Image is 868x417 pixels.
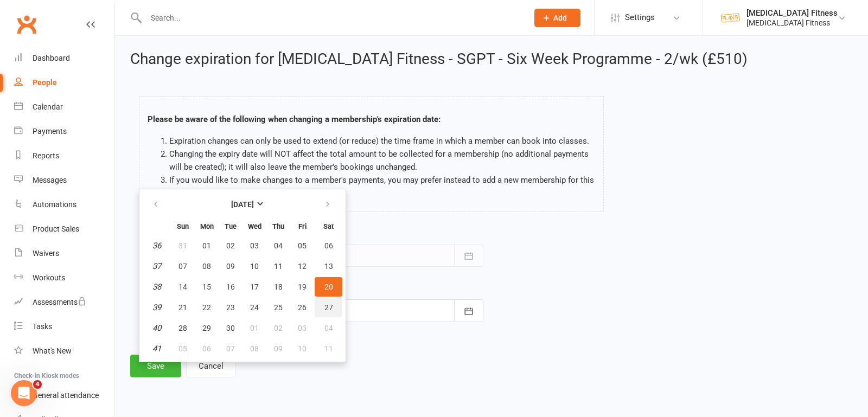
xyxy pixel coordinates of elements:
a: Waivers [14,241,114,266]
button: 12 [291,256,314,276]
div: Payments [33,127,67,136]
span: 09 [274,344,283,353]
span: 05 [298,241,307,250]
button: 07 [219,339,242,358]
button: 05 [171,339,194,358]
span: Settings [625,5,655,30]
span: 02 [226,241,235,250]
div: General attendance [33,391,99,400]
span: 18 [274,283,283,291]
button: 09 [219,256,242,276]
a: Workouts [14,266,114,290]
span: 05 [178,344,187,353]
span: 10 [298,344,307,353]
span: 04 [274,241,283,250]
a: People [14,70,114,95]
button: 08 [195,256,218,276]
a: Messages [14,168,114,193]
input: Search... [143,10,520,25]
li: If you would like to make changes to a member's payments, you may prefer instead to add a new mem... [169,174,595,200]
button: 02 [267,318,290,338]
span: 01 [250,324,259,332]
button: 30 [219,318,242,338]
a: Payments [14,119,114,144]
em: 41 [152,344,161,354]
a: Clubworx [13,11,40,38]
li: Changing the expiry date will NOT affect the total amount to be collected for a membership (no ad... [169,147,595,174]
span: 12 [298,262,307,271]
button: 26 [291,298,314,317]
button: 01 [195,236,218,255]
span: 25 [274,303,283,312]
span: 01 [202,241,211,250]
small: Monday [200,222,214,230]
strong: Please be aware of the following when changing a membership's expiration date: [148,114,441,124]
span: 31 [178,241,187,250]
a: Reports [14,144,114,168]
button: 10 [291,339,314,358]
div: People [33,78,57,87]
div: [MEDICAL_DATA] Fitness [746,18,838,28]
span: 21 [178,303,187,312]
button: 05 [291,236,314,255]
span: 26 [298,303,307,312]
em: 37 [152,261,161,271]
div: Calendar [33,102,63,111]
small: Saturday [323,222,334,230]
button: 10 [243,256,266,276]
button: Save [130,355,181,377]
span: 02 [274,324,283,332]
span: 06 [324,241,333,250]
button: Add [534,9,580,27]
div: Automations [33,200,76,209]
div: Waivers [33,249,59,258]
div: Dashboard [33,54,70,62]
button: 21 [171,298,194,317]
button: 06 [315,236,342,255]
a: Product Sales [14,217,114,241]
small: Thursday [272,222,284,230]
button: 23 [219,298,242,317]
span: 11 [274,262,283,271]
span: Add [553,14,567,22]
a: Tasks [14,315,114,339]
span: 07 [226,344,235,353]
button: 24 [243,298,266,317]
span: 08 [202,262,211,271]
div: Reports [33,151,59,160]
div: What's New [33,347,72,355]
div: Workouts [33,273,65,282]
span: 03 [298,324,307,332]
span: 28 [178,324,187,332]
em: 40 [152,323,161,333]
span: 30 [226,324,235,332]
span: 24 [250,303,259,312]
span: 22 [202,303,211,312]
button: 04 [315,318,342,338]
button: 29 [195,318,218,338]
span: 23 [226,303,235,312]
a: What's New [14,339,114,363]
strong: [DATE] [231,200,254,209]
span: 04 [324,324,333,332]
small: Sunday [177,222,189,230]
small: Wednesday [248,222,261,230]
span: 27 [324,303,333,312]
span: 15 [202,283,211,291]
span: 07 [178,262,187,271]
button: 11 [267,256,290,276]
img: thumb_image1569280052.png [719,7,741,29]
div: Tasks [33,322,52,331]
span: 08 [250,344,259,353]
button: 07 [171,256,194,276]
div: Messages [33,176,67,184]
span: 4 [33,380,42,389]
button: 06 [195,339,218,358]
span: 16 [226,283,235,291]
button: 18 [267,277,290,297]
button: 11 [315,339,342,358]
button: Cancel [186,355,236,377]
span: 29 [202,324,211,332]
button: 28 [171,318,194,338]
h2: Change expiration for [MEDICAL_DATA] Fitness - SGPT - Six Week Programme - 2/wk (£510) [130,51,853,68]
